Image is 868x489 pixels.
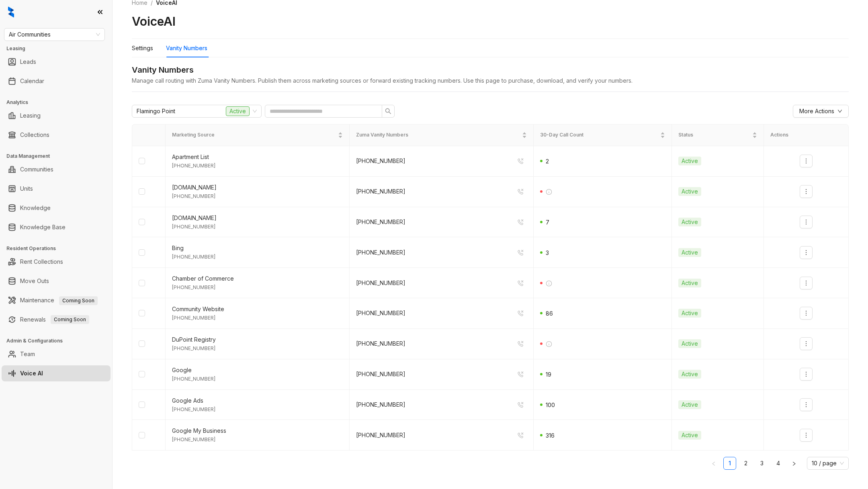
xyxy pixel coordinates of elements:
[803,432,809,438] span: more
[59,296,98,305] span: Coming Soon
[2,346,111,362] li: Team
[356,400,405,409] div: [PHONE_NUMBER]
[356,157,405,165] div: [PHONE_NUMBER]
[20,181,33,197] a: Units
[540,249,549,257] div: 3
[788,457,800,470] button: right
[132,14,176,29] h2: VoiceAI
[772,457,784,469] a: 4
[132,76,849,85] div: Manage call routing with Zuma Vanity Numbers. Publish them across marketing sources or forward ex...
[172,244,343,253] div: Bing
[678,400,701,409] span: Active
[20,108,41,124] a: Leasing
[534,124,672,146] th: 30-Day Call Count
[540,218,549,227] div: 7
[51,315,89,324] span: Coming Soon
[678,248,701,257] span: Active
[20,312,89,328] a: RenewalsComing Soon
[803,340,809,347] span: more
[793,105,849,118] button: More Actionsdown
[755,457,768,470] li: 3
[540,431,555,440] div: 316
[2,312,111,328] li: Renewals
[172,274,343,283] div: Chamber of Commerce
[166,44,207,53] div: Vanity Numbers
[6,153,112,160] h3: Data Management
[172,436,343,444] div: [PHONE_NUMBER]
[540,309,553,318] div: 86
[20,161,53,177] a: Communities
[2,73,111,89] li: Calendar
[137,105,175,117] span: Flamingo Point
[678,339,701,348] span: Active
[226,106,250,116] span: Active
[756,457,768,469] a: 3
[707,457,720,470] button: left
[20,273,49,289] a: Move Outs
[356,339,405,348] div: [PHONE_NUMBER]
[803,188,809,195] span: more
[678,218,701,226] span: Active
[678,279,701,287] span: Active
[20,365,43,381] a: Voice AI
[172,223,343,231] div: [PHONE_NUMBER]
[803,280,809,286] span: more
[772,457,784,470] li: 4
[172,366,343,375] div: Google
[350,124,534,146] th: Zuma Vanity Numbers
[172,253,343,261] div: [PHONE_NUMBER]
[740,457,752,469] a: 2
[678,187,701,196] span: Active
[2,219,111,235] li: Knowledge Base
[540,401,555,410] div: 100
[6,337,112,344] h3: Admin & Configurations
[799,107,834,116] span: More Actions
[723,457,736,470] li: 1
[132,44,153,53] div: Settings
[6,45,112,52] h3: Leasing
[172,406,343,414] div: [PHONE_NUMBER]
[678,370,701,379] span: Active
[707,457,720,470] li: Previous Page
[807,457,849,470] div: Page Size
[8,6,14,18] img: logo
[356,187,405,196] div: [PHONE_NUMBER]
[2,365,111,381] li: Voice AI
[172,193,343,200] div: [PHONE_NUMBER]
[678,431,701,440] span: Active
[803,401,809,408] span: more
[166,124,350,146] th: Marketing Source
[803,219,809,225] span: more
[356,248,405,257] div: [PHONE_NUMBER]
[172,131,336,139] span: Marketing Source
[172,345,343,352] div: [PHONE_NUMBER]
[20,346,35,362] a: Team
[6,99,112,106] h3: Analytics
[172,305,343,314] div: Community Website
[2,181,111,197] li: Units
[172,335,343,344] div: DuPoint Registry
[132,64,849,76] div: Vanity Numbers
[6,245,112,252] h3: Resident Operations
[356,370,405,379] div: [PHONE_NUMBER]
[812,457,844,469] span: 10 / page
[172,375,343,383] div: [PHONE_NUMBER]
[2,54,111,70] li: Leads
[356,131,520,139] span: Zuma Vanity Numbers
[172,314,343,322] div: [PHONE_NUMBER]
[20,127,49,143] a: Collections
[672,124,764,146] th: Status
[540,157,549,166] div: 2
[803,249,809,256] span: more
[2,292,111,308] li: Maintenance
[803,310,809,316] span: more
[2,254,111,270] li: Rent Collections
[172,162,343,170] div: [PHONE_NUMBER]
[2,127,111,143] li: Collections
[678,157,701,165] span: Active
[356,431,405,440] div: [PHONE_NUMBER]
[172,153,343,161] div: Apartment List
[764,124,849,146] th: Actions
[172,214,343,222] div: [DOMAIN_NAME]
[172,183,343,192] div: [DOMAIN_NAME]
